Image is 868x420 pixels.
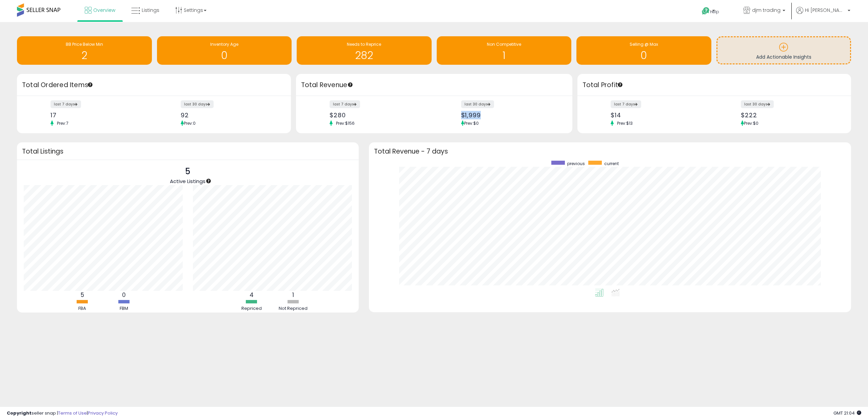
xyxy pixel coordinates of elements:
span: Add Actionable Insights [756,54,811,60]
span: Prev: 7 [54,120,72,126]
div: 92 [181,112,279,119]
div: Tooltip anchor [347,82,353,88]
h3: Total Revenue [301,80,567,90]
span: djm trading [752,7,781,14]
label: last 30 days [461,100,494,108]
a: Selling @ Max 0 [576,36,711,65]
h1: 2 [20,50,149,61]
label: last 7 days [611,100,641,108]
h1: 0 [580,50,708,61]
span: BB Price Below Min [66,41,103,47]
span: Listings [142,7,159,14]
span: Selling @ Max [630,41,658,47]
span: current [604,161,619,166]
div: Tooltip anchor [87,82,93,88]
span: previous [567,161,585,166]
h1: 282 [300,50,428,61]
span: Prev: 0 [184,120,196,126]
h3: Total Ordered Items [22,80,286,90]
h3: Total Revenue - 7 days [374,149,846,154]
h3: Total Profit [583,80,846,90]
label: last 30 days [181,100,214,108]
a: Needs to Reprice 282 [297,36,432,65]
div: 17 [51,112,149,119]
span: Active Listings [170,178,205,185]
span: Prev: $156 [333,120,358,126]
div: Not Repriced [273,305,314,312]
span: Non Competitive [487,41,521,47]
label: last 30 days [741,100,774,108]
div: FBM [104,305,144,312]
div: $1,999 [461,112,560,119]
label: last 7 days [51,100,81,108]
b: 1 [292,291,294,299]
span: Prev: $13 [614,120,636,126]
b: 5 [81,291,84,299]
a: BB Price Below Min 2 [17,36,152,65]
div: Tooltip anchor [617,82,623,88]
h3: Total Listings [22,149,354,154]
div: $222 [741,112,839,119]
h1: 0 [160,50,289,61]
span: Prev: $0 [464,120,479,126]
span: Inventory Age [210,41,238,47]
div: Tooltip anchor [205,178,212,184]
div: Repriced [231,305,272,312]
h1: 1 [440,50,568,61]
div: FBA [62,305,103,312]
a: Inventory Age 0 [157,36,292,65]
span: Needs to Reprice [347,41,381,47]
b: 0 [122,291,126,299]
div: $14 [611,112,709,119]
span: Overview [93,7,115,14]
div: $280 [330,112,429,119]
p: 5 [170,165,205,178]
span: Help [710,9,719,15]
span: Prev: $0 [744,120,758,126]
a: Help [696,2,732,22]
a: Non Competitive 1 [437,36,572,65]
i: Get Help [702,7,710,15]
span: Hi [PERSON_NAME] [805,7,846,14]
b: 4 [250,291,254,299]
a: Add Actionable Insights [717,37,850,63]
label: last 7 days [330,100,360,108]
a: Hi [PERSON_NAME] [796,7,850,22]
